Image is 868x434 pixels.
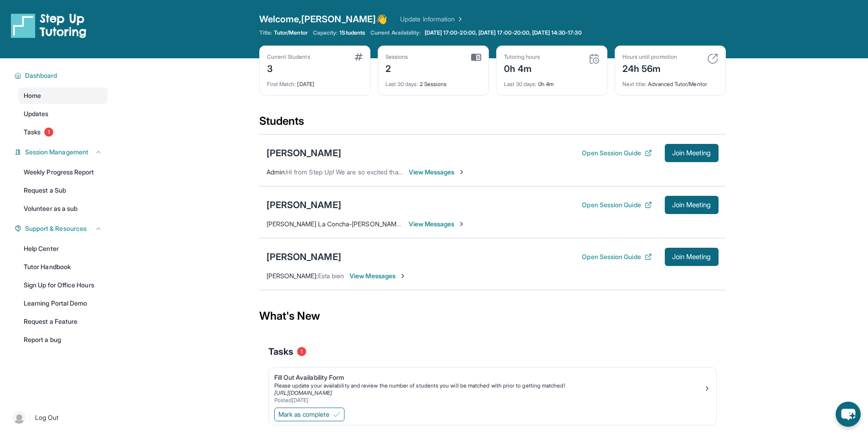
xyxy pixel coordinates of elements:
[354,53,363,61] img: card
[267,199,341,211] div: [PERSON_NAME]
[278,410,329,419] span: Mark as complete
[25,224,87,233] span: Support & Resources
[18,87,108,104] a: Home
[399,272,406,280] img: Chevron-Right
[458,220,465,228] img: Chevron-Right
[13,411,26,424] img: user-img
[29,412,31,423] span: |
[267,220,404,228] span: [PERSON_NAME] La Concha-[PERSON_NAME] :
[269,368,716,406] a: Fill Out Availability FormPlease update your availability and review the number of students you w...
[259,114,726,134] div: Students
[18,313,108,330] a: Request a Feature
[582,252,652,261] button: Open Session Guide
[25,148,88,157] span: Session Management
[24,128,41,137] span: Tasks
[24,91,41,100] span: Home
[35,413,59,422] span: Log Out
[409,220,466,229] span: View Messages
[385,75,481,88] div: 2 Sessions
[370,29,421,36] span: Current Availability:
[274,29,308,36] span: Tutor/Mentor
[18,200,108,217] a: Volunteer as a sub
[836,402,861,427] button: chat-button
[21,224,102,233] button: Support & Resources
[267,61,310,75] div: 3
[267,272,318,280] span: [PERSON_NAME] :
[44,128,53,137] span: 1
[471,53,481,61] img: card
[274,408,344,421] button: Mark as complete
[267,250,341,263] div: [PERSON_NAME]
[622,53,677,61] div: Hours until promotion
[268,345,293,358] span: Tasks
[259,13,388,26] span: Welcome, [PERSON_NAME] 👋
[267,53,310,61] div: Current Students
[622,81,647,87] span: Next title :
[267,168,286,176] span: Admin :
[385,81,418,87] span: Last 30 days :
[400,15,464,24] a: Update Information
[259,296,726,336] div: What's New
[318,272,344,280] span: Esta bien
[349,271,406,281] span: View Messages
[18,240,108,257] a: Help Center
[409,168,466,177] span: View Messages
[385,53,408,61] div: Sessions
[582,148,652,158] button: Open Session Guide
[455,15,464,24] img: Chevron Right
[672,202,711,208] span: Join Meeting
[25,71,57,80] span: Dashboard
[274,397,704,404] div: Posted [DATE]
[297,347,306,356] span: 1
[589,53,600,64] img: card
[21,71,102,80] button: Dashboard
[18,295,108,311] a: Learning Portal Demo
[385,61,408,75] div: 2
[339,29,365,36] span: 1 Students
[18,182,108,199] a: Request a Sub
[24,109,49,118] span: Updates
[504,61,540,75] div: 0h 4m
[504,75,600,88] div: 0h 4m
[622,75,718,88] div: Advanced Tutor/Mentor
[665,196,719,214] button: Join Meeting
[267,147,341,159] div: [PERSON_NAME]
[672,254,711,260] span: Join Meeting
[259,29,272,36] span: Title:
[707,53,718,64] img: card
[504,53,540,61] div: Tutoring hours
[458,168,465,176] img: Chevron-Right
[18,259,108,275] a: Tutor Handbook
[665,144,719,162] button: Join Meeting
[21,148,102,157] button: Session Management
[504,81,537,87] span: Last 30 days :
[18,277,108,293] a: Sign Up for Office Hours
[622,61,677,75] div: 24h 56m
[11,13,87,38] img: logo
[9,408,108,428] a: |Log Out
[582,200,652,209] button: Open Session Guide
[425,29,582,36] span: [DATE] 17:00-20:00, [DATE] 17:00-20:00, [DATE] 14:30-17:30
[267,75,363,88] div: [DATE]
[672,150,711,156] span: Join Meeting
[313,29,338,36] span: Capacity:
[18,124,108,140] a: Tasks1
[665,248,719,266] button: Join Meeting
[274,389,332,396] a: [URL][DOMAIN_NAME]
[18,332,108,348] a: Report a bug
[18,164,108,180] a: Weekly Progress Report
[333,411,340,418] img: Mark as complete
[267,81,296,87] span: First Match :
[423,29,584,36] a: [DATE] 17:00-20:00, [DATE] 17:00-20:00, [DATE] 14:30-17:30
[274,382,704,389] div: Please update your availability and review the number of students you will be matched with prior ...
[18,106,108,122] a: Updates
[274,373,704,382] div: Fill Out Availability Form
